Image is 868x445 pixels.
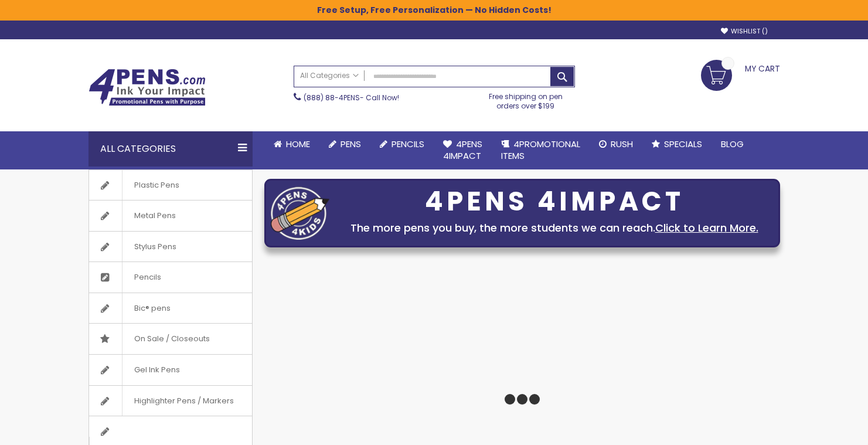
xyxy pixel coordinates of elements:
[89,293,252,324] a: Bic® pens
[341,138,361,150] span: Pens
[286,138,310,150] span: Home
[492,131,590,169] a: 4PROMOTIONALITEMS
[88,131,253,167] div: All Categories
[392,138,424,150] span: Pencils
[122,386,246,416] span: Highlighter Pens / Markers
[89,355,252,385] a: Gel Ink Pens
[304,93,360,103] a: (888) 88-4PENS
[712,131,753,157] a: Blog
[434,131,492,169] a: 4Pens4impact
[89,170,252,201] a: Plastic Pens
[319,131,370,157] a: Pens
[370,131,434,157] a: Pencils
[122,324,222,354] span: On Sale / Closeouts
[122,201,188,231] span: Metal Pens
[655,220,758,235] a: Click to Learn More.
[294,66,365,86] a: All Categories
[335,189,774,214] div: 4PENS 4IMPACT
[611,138,633,150] span: Rush
[89,262,252,293] a: Pencils
[501,138,580,162] span: 4PROMOTIONAL ITEMS
[89,232,252,262] a: Stylus Pens
[300,71,359,80] span: All Categories
[335,220,774,236] div: The more pens you buy, the more students we can reach.
[664,138,702,150] span: Specials
[122,262,173,293] span: Pencils
[88,69,206,106] img: 4Pens Custom Pens and Promotional Products
[264,131,319,157] a: Home
[590,131,642,157] a: Rush
[304,93,399,103] span: - Call Now!
[122,232,188,262] span: Stylus Pens
[89,324,252,354] a: On Sale / Closeouts
[476,87,575,111] div: Free shipping on pen orders over $199
[443,138,482,162] span: 4Pens 4impact
[721,27,768,36] a: Wishlist
[89,386,252,416] a: Highlighter Pens / Markers
[271,186,329,240] img: four_pen_logo.png
[89,201,252,231] a: Metal Pens
[122,293,182,324] span: Bic® pens
[642,131,712,157] a: Specials
[721,138,744,150] span: Blog
[122,355,192,385] span: Gel Ink Pens
[122,170,191,201] span: Plastic Pens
